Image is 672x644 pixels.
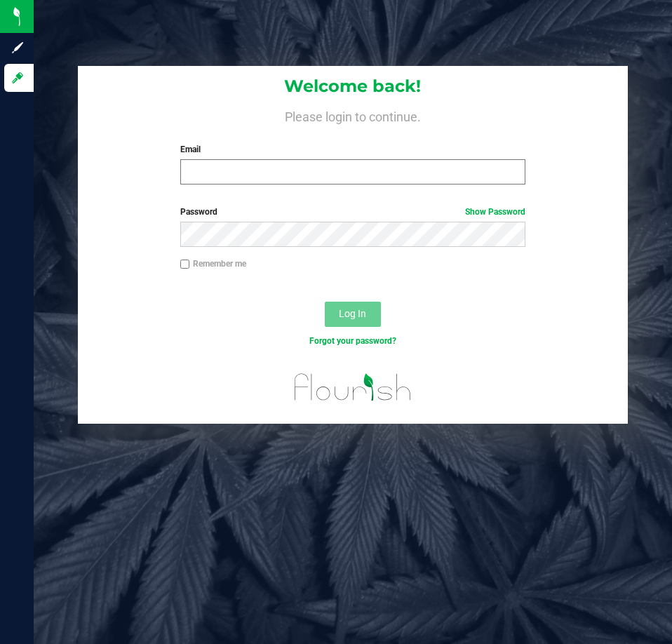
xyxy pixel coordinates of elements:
a: Show Password [465,207,525,217]
label: Remember me [180,257,246,270]
span: Password [180,207,217,217]
button: Log In [325,302,381,327]
inline-svg: Log in [11,71,25,85]
span: Log In [339,308,366,319]
inline-svg: Sign up [11,41,25,55]
a: Forgot your password? [309,336,396,346]
input: Remember me [180,260,190,269]
label: Email [180,143,525,156]
img: flourish_logo.svg [284,362,422,412]
h4: Please login to continue. [78,107,627,123]
h1: Welcome back! [78,77,627,95]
